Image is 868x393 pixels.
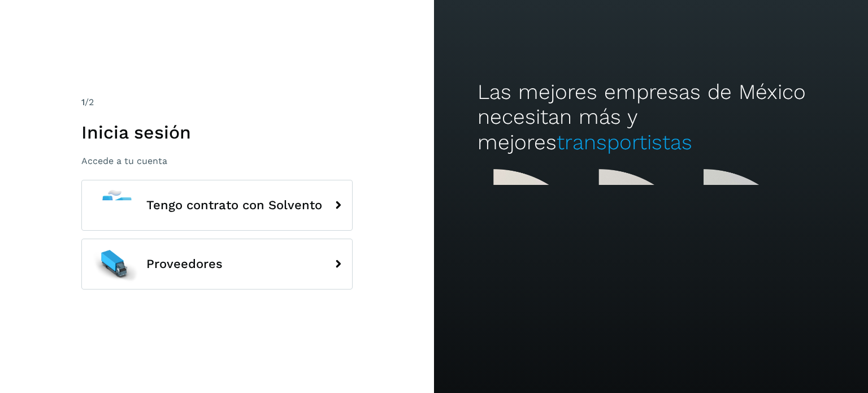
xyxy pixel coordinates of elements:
div: /2 [81,96,353,109]
h2: Las mejores empresas de México necesitan más y mejores [478,80,824,155]
span: transportistas [557,130,692,154]
h1: Inicia sesión [81,122,353,143]
button: Proveedores [81,239,353,290]
span: Proveedores [146,257,223,271]
p: Accede a tu cuenta [81,156,353,166]
button: Tengo contrato con Solvento [81,180,353,231]
span: 1 [81,97,85,107]
span: Tengo contrato con Solvento [146,198,322,212]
